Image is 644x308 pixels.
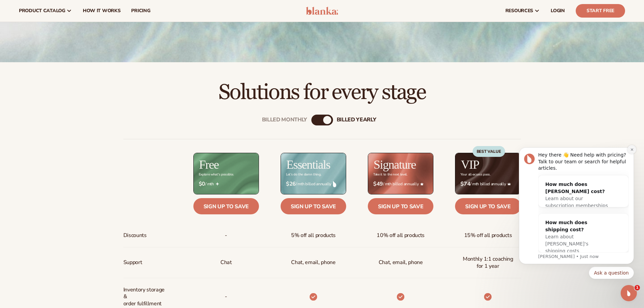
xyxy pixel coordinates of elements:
img: free_bg.png [194,153,259,194]
img: VIP_BG_199964bd-3653-43bc-8a67-789d2d7717b9.jpg [455,153,520,194]
h2: Signature [374,159,416,171]
div: Take it to the next level. [373,173,407,176]
h2: Essentials [286,159,330,171]
span: Discounts [123,229,147,242]
span: / mth [199,181,254,187]
a: Sign up to save [368,198,433,214]
span: 5% off all products [291,229,336,242]
img: logo [306,7,338,15]
span: 15% off all products [464,229,512,242]
span: Support [123,256,142,269]
img: Star_6.png [420,183,424,186]
span: resources [505,8,533,14]
span: 10% off all products [377,229,425,242]
a: Sign up to save [193,198,259,214]
span: / mth billed annually [373,181,428,187]
span: / mth billed annually [460,181,515,187]
p: - [225,290,227,303]
p: Chat, email, phone [291,256,335,269]
a: Sign up to save [281,198,346,214]
h2: VIP [461,159,479,171]
span: / mth billed annually [286,181,341,187]
h2: Solutions for every stage [19,81,625,104]
span: Monthly 1:1 coaching for 1 year [460,253,515,273]
div: Billed Monthly [262,117,307,123]
span: Chat, email, phone [379,256,423,269]
img: Crown_2d87c031-1b5a-4345-8312-a4356ddcde98.png [507,182,511,186]
strong: $0 [199,181,205,187]
iframe: Intercom live chat [621,285,637,301]
span: How It Works [83,8,121,14]
div: BEST VALUE [473,146,505,157]
div: billed Yearly [337,117,376,123]
span: product catalog [19,8,65,14]
img: drop.png [333,181,336,187]
span: - [225,229,227,242]
img: Signature_BG_eeb718c8-65ac-49e3-a4e5-327c6aa73146.jpg [368,153,433,194]
img: Essentials_BG_9050f826-5aa9-47d9-a362-757b82c62641.jpg [281,153,346,194]
h2: Free [199,159,219,171]
p: Chat [220,256,232,269]
a: Start Free [576,4,625,18]
div: Your all-access pass. [460,173,490,176]
span: pricing [131,8,150,14]
span: 1 [635,285,640,290]
span: LOGIN [551,8,565,14]
img: Free_Icon_bb6e7c7e-73f8-44bd-8ed0-223ea0fc522e.png [216,182,219,186]
iframe: Intercom notifications message [509,132,644,290]
div: Let’s do the damn thing. [286,173,321,176]
strong: $26 [286,181,296,187]
a: Sign up to save [455,198,521,214]
strong: $74 [460,181,470,187]
div: Explore what's possible. [199,173,234,176]
strong: $49 [373,181,383,187]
